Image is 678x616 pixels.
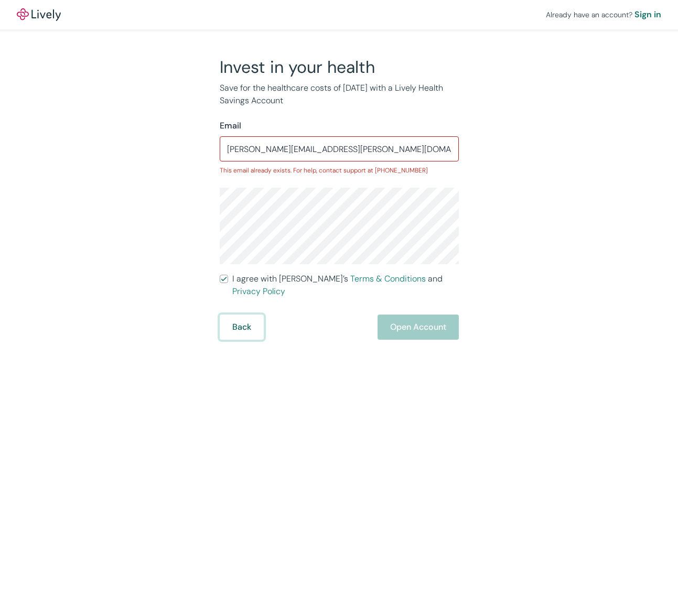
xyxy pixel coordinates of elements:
[634,8,661,21] a: Sign in
[220,315,264,340] button: Back
[17,8,61,21] img: Lively
[350,273,426,284] a: Terms & Conditions
[220,57,459,78] h2: Invest in your health
[232,273,459,298] span: I agree with [PERSON_NAME]’s and
[232,286,285,297] a: Privacy Policy
[17,8,61,21] a: LivelyLively
[546,8,661,21] div: Already have an account?
[220,166,459,175] p: This email already exists. For help, contact support at [PHONE_NUMBER]
[220,120,241,132] label: Email
[220,82,459,107] p: Save for the healthcare costs of [DATE] with a Lively Health Savings Account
